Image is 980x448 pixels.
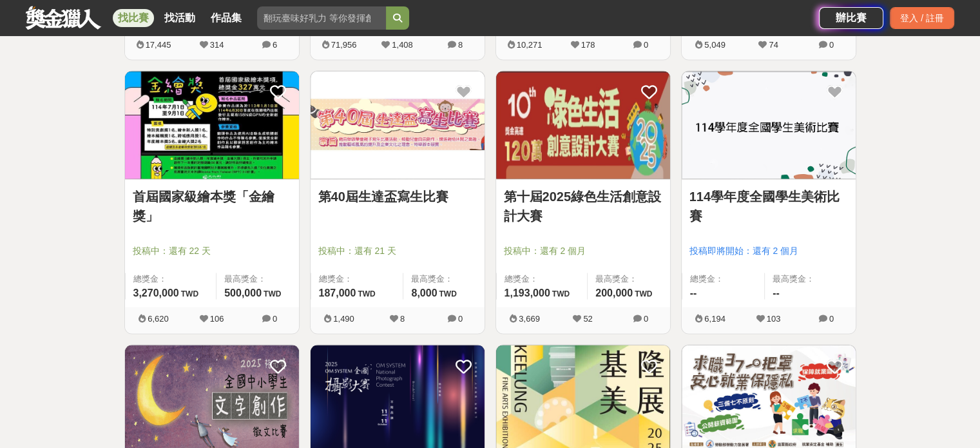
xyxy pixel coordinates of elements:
span: 106 [210,314,224,324]
span: 500,000 [224,287,262,298]
span: 最高獎金： [595,273,662,286]
span: 3,669 [519,314,540,324]
span: 71,956 [331,40,357,50]
span: 1,408 [392,40,413,50]
span: 總獎金： [690,273,757,286]
a: 找比賽 [113,9,154,27]
span: 0 [644,314,648,324]
span: 314 [210,40,224,50]
span: 17,445 [146,40,171,50]
span: 0 [644,40,648,50]
a: 辦比賽 [819,7,883,29]
a: 第十屆2025綠色生活創意設計大賽 [504,187,662,226]
span: 1,490 [333,314,354,324]
a: 114學年度全國學生美術比賽 [689,187,848,226]
span: 投稿中：還有 22 天 [133,244,291,258]
a: 第40屆生達盃寫生比賽 [318,187,477,206]
img: Cover Image [311,71,485,179]
span: 3,270,000 [133,287,179,298]
span: TWD [635,289,652,298]
span: 178 [581,40,595,50]
input: 翻玩臺味好乳力 等你發揮創意！ [257,6,386,30]
div: 登入 / 註冊 [890,7,954,29]
span: 8,000 [411,287,437,298]
span: 投稿中：還有 2 個月 [504,244,662,258]
a: Cover Image [125,71,299,179]
span: 總獎金： [504,273,580,286]
span: -- [773,287,780,298]
span: 187,000 [319,287,356,298]
a: 首屆國家級繪本獎「金繪獎」 [133,187,291,226]
span: 總獎金： [319,273,396,286]
span: 1,193,000 [504,287,550,298]
a: 找活動 [159,9,200,27]
a: Cover Image [496,71,670,179]
span: 52 [583,314,592,324]
span: 8 [458,40,463,50]
a: Cover Image [682,71,856,179]
span: 總獎金： [133,273,209,286]
span: 200,000 [595,287,633,298]
span: 0 [829,314,834,324]
span: 10,271 [517,40,543,50]
span: 最高獎金： [224,273,291,286]
img: Cover Image [496,71,670,179]
span: 6 [273,40,277,50]
span: 103 [767,314,781,324]
span: TWD [181,289,198,298]
a: 作品集 [206,9,247,27]
span: 8 [400,314,405,324]
span: TWD [264,289,281,298]
span: TWD [439,289,456,298]
span: 最高獎金： [773,273,848,286]
span: -- [690,287,697,298]
span: 6,194 [704,314,725,324]
img: Cover Image [682,71,856,179]
span: TWD [552,289,570,298]
span: 投稿即將開始：還有 2 個月 [689,244,848,258]
span: 最高獎金： [411,273,476,286]
a: Cover Image [311,71,485,179]
span: 6,620 [148,314,169,324]
span: 5,049 [704,40,725,50]
span: TWD [358,289,375,298]
span: 74 [769,40,778,50]
span: 0 [829,40,834,50]
span: 投稿中：還有 21 天 [318,244,477,258]
img: Cover Image [125,71,299,179]
span: 0 [458,314,463,324]
span: 0 [273,314,277,324]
